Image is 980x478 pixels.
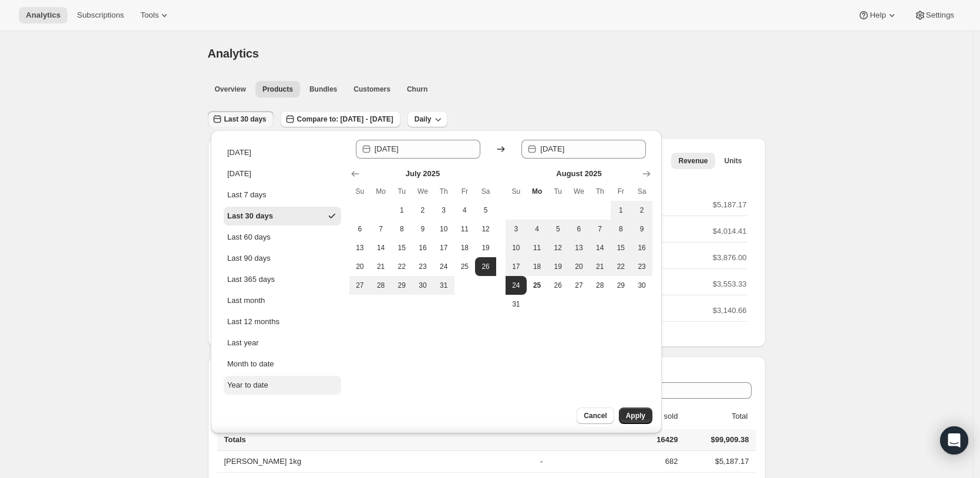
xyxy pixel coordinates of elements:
[391,220,412,238] button: Tuesday July 8 2025
[631,201,652,220] button: Saturday August 2 2025
[438,281,450,290] span: 31
[590,220,611,238] button: Thursday August 7 2025
[349,182,371,201] th: Sunday
[433,182,454,201] th: Thursday
[227,210,273,222] div: Last 30 days
[354,243,366,253] span: 13
[713,199,747,211] p: $5,187.17
[407,85,427,94] span: Churn
[547,238,568,257] button: Tuesday August 12 2025
[297,115,393,124] span: Compare to: [DATE] - [DATE]
[940,426,968,455] div: Open Intercom Messenger
[459,243,471,253] span: 18
[454,238,476,257] button: Friday July 18 2025
[475,182,496,201] th: Saturday
[371,257,392,276] button: Monday July 21 2025
[309,85,337,94] span: Bundles
[433,276,454,295] button: Thursday July 31 2025
[227,231,271,243] div: Last 60 days
[631,220,652,238] button: Saturday August 9 2025
[573,281,585,290] span: 27
[408,111,448,127] button: Daily
[480,187,491,196] span: Sa
[725,156,742,166] span: Units
[527,257,548,276] button: Monday August 18 2025
[391,201,412,220] button: Tuesday July 1 2025
[438,262,450,271] span: 24
[224,115,267,124] span: Last 30 days
[224,376,341,395] button: Year to date
[208,111,274,127] button: Last 30 days
[590,238,611,257] button: Thursday August 14 2025
[208,47,259,60] span: Analytics
[568,238,590,257] button: Wednesday August 13 2025
[537,451,601,472] td: -
[375,187,387,196] span: Mo
[224,291,341,310] button: Last month
[594,224,606,234] span: 7
[568,220,590,238] button: Wednesday August 6 2025
[454,257,476,276] button: Friday July 25 2025
[371,220,392,238] button: Monday July 7 2025
[227,168,251,180] div: [DATE]
[636,187,648,196] span: Sa
[417,281,429,290] span: 30
[396,187,408,196] span: Tu
[26,11,60,20] span: Analytics
[412,276,433,295] button: Wednesday July 30 2025
[227,358,274,370] div: Month to date
[480,243,491,253] span: 19
[375,243,387,253] span: 14
[438,224,450,234] span: 10
[510,299,522,309] span: 31
[224,334,341,352] button: Last year
[510,187,522,196] span: Su
[417,262,429,271] span: 23
[475,220,496,238] button: Saturday July 12 2025
[552,281,564,290] span: 26
[590,257,611,276] button: Thursday August 21 2025
[281,111,400,127] button: Compare to: [DATE] - [DATE]
[227,316,279,328] div: Last 12 months
[573,224,585,234] span: 6
[227,189,267,201] div: Last 7 days
[678,156,708,166] span: Revenue
[412,257,433,276] button: Wednesday July 23 2025
[412,201,433,220] button: Wednesday July 2 2025
[611,220,632,238] button: Friday August 8 2025
[224,143,341,162] button: [DATE]
[224,355,341,373] button: Month to date
[459,224,471,234] span: 11
[224,312,341,331] button: Last 12 months
[594,262,606,271] span: 21
[396,224,408,234] span: 8
[573,243,585,253] span: 13
[227,379,268,391] div: Year to date
[527,238,548,257] button: Monday August 11 2025
[438,206,450,215] span: 3
[506,276,527,295] button: End of range Sunday August 24 2025
[433,220,454,238] button: Thursday July 10 2025
[594,243,606,253] span: 14
[354,187,366,196] span: Su
[375,281,387,290] span: 28
[262,85,293,94] span: Products
[590,182,611,201] th: Thursday
[615,281,627,290] span: 29
[349,276,371,295] button: Sunday July 27 2025
[552,243,564,253] span: 12
[590,276,611,295] button: Thursday August 28 2025
[227,253,271,264] div: Last 90 days
[391,238,412,257] button: Tuesday July 15 2025
[506,220,527,238] button: Sunday August 3 2025
[417,206,429,215] span: 2
[133,7,177,23] button: Tools
[506,257,527,276] button: Sunday August 17 2025
[681,429,756,451] td: $99,909.38
[140,11,159,20] span: Tools
[713,252,747,264] p: $3,876.00
[531,243,543,253] span: 11
[371,182,392,201] th: Monday
[907,7,961,23] button: Settings
[475,238,496,257] button: Saturday July 19 2025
